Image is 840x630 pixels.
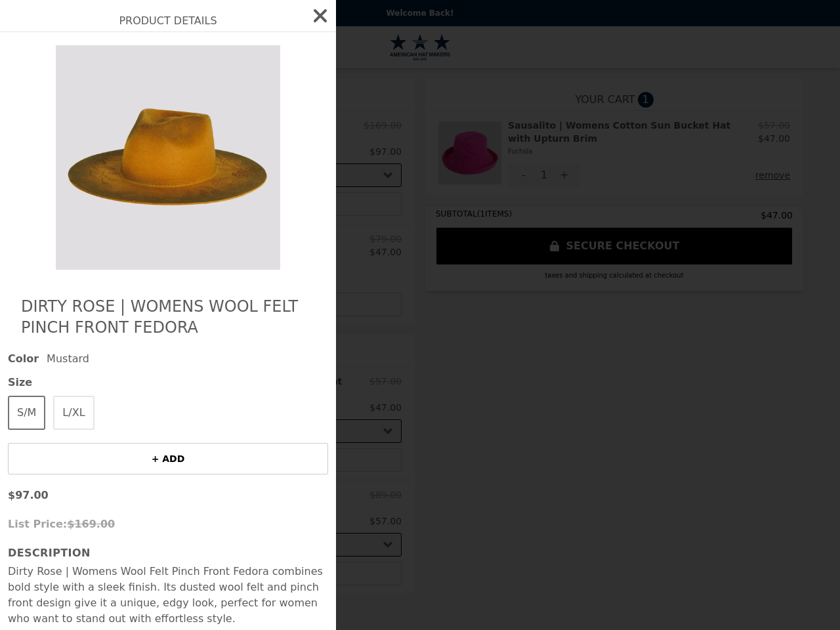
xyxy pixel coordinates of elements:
span: $169.00 [67,518,115,530]
button: L/XL [53,396,94,430]
button: S/M [8,396,45,430]
p: $97.00 [8,488,328,503]
span: Size [8,375,328,390]
button: + ADD [8,443,328,474]
img: Mustard / S/M [48,45,288,270]
p: List Price: [8,516,328,532]
span: Color [8,351,39,367]
h3: Description [8,545,328,561]
div: Mustard [8,351,328,367]
p: Dirty Rose | Womens Wool Felt Pinch Front Fedora combines bold style with a sleek finish. Its dus... [8,564,328,627]
h2: Dirty Rose | Womens Wool Felt Pinch Front Fedora [21,296,315,338]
